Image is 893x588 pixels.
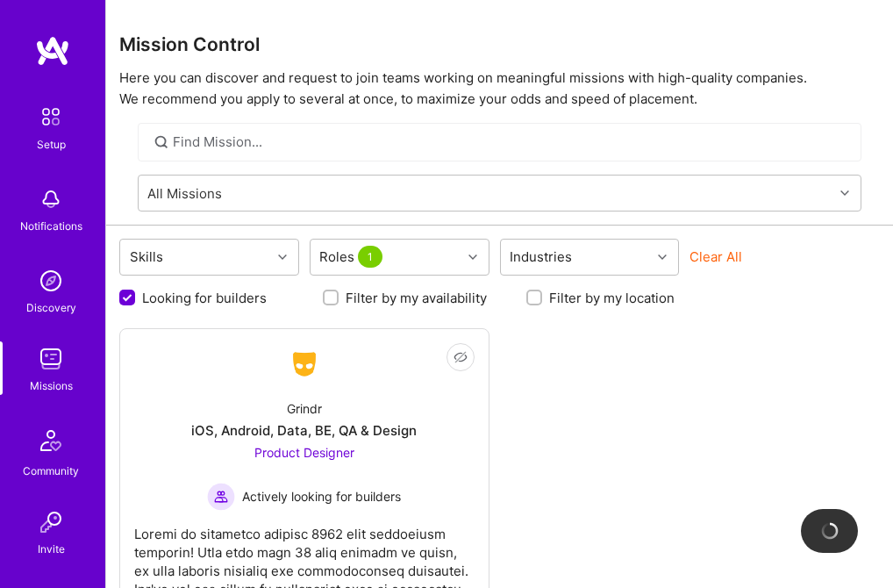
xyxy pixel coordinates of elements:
[147,183,222,202] div: All Missions
[23,462,79,480] div: Community
[30,419,72,462] img: Community
[505,244,576,269] div: Industries
[33,263,68,298] img: discovery
[454,350,468,364] i: icon EyeClosed
[207,483,235,511] img: Actively looking for builders
[346,289,487,307] label: Filter by my availability
[33,505,68,540] img: Invite
[242,487,401,506] span: Actively looking for builders
[191,421,417,440] div: iOS, Android, Data, BE, QA & Design
[33,182,68,217] img: bell
[38,540,65,558] div: Invite
[658,253,667,262] i: icon Chevron
[468,253,477,262] i: icon Chevron
[32,98,69,135] img: setup
[152,133,172,153] i: icon SearchGrey
[173,133,848,151] input: Find Mission...
[278,253,287,262] i: icon Chevron
[254,445,354,460] span: Product Designer
[142,289,267,307] label: Looking for builders
[689,247,742,266] button: Clear All
[358,246,382,268] span: 1
[283,348,325,380] img: Company Logo
[840,189,849,197] i: icon Chevron
[35,35,70,67] img: logo
[125,244,168,269] div: Skills
[30,376,73,395] div: Missions
[315,244,390,269] div: Roles
[20,217,82,235] div: Notifications
[37,135,66,154] div: Setup
[549,289,675,307] label: Filter by my location
[119,33,880,55] h3: Mission Control
[287,399,322,418] div: Grindr
[26,298,76,317] div: Discovery
[821,522,839,540] img: loading
[119,68,880,110] p: Here you can discover and request to join teams working on meaningful missions with high-quality ...
[33,341,68,376] img: teamwork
